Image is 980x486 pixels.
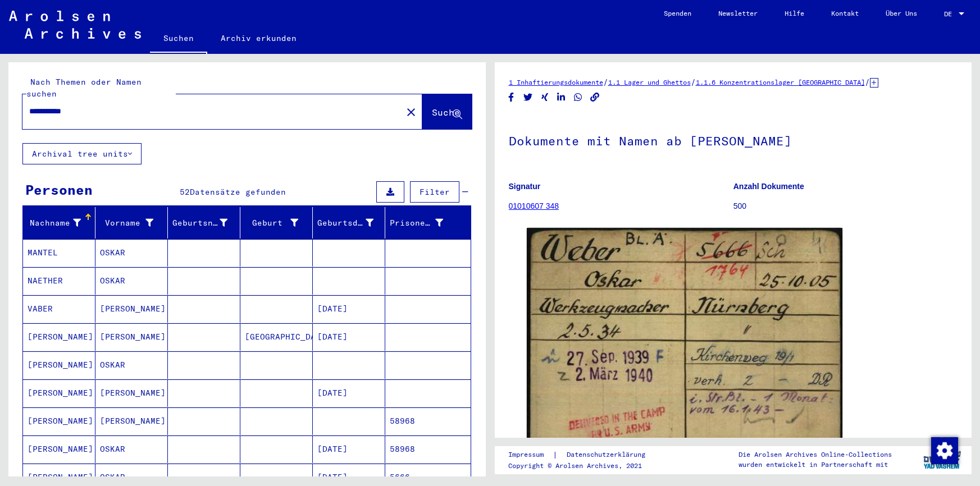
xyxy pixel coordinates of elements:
[150,25,207,54] a: Suchen
[95,295,168,323] mat-cell: [PERSON_NAME]
[931,437,958,464] img: Zustimmung ändern
[572,90,584,104] button: Share on WhatsApp
[505,90,517,104] button: Share on Facebook
[190,187,286,197] span: Datensätze gefunden
[603,77,608,87] span: /
[172,214,241,232] div: Geburtsname
[23,379,95,407] mat-cell: [PERSON_NAME]
[313,435,385,463] mat-cell: [DATE]
[739,460,892,470] p: wurden entwickelt in Partnerschaft mit
[733,200,958,212] p: 500
[385,407,471,435] mat-cell: 58968
[22,143,142,164] button: Archival tree units
[9,11,141,39] img: Arolsen_neg.svg
[921,446,963,474] img: yv_logo.png
[23,267,95,295] mat-cell: NAETHER
[23,435,95,463] mat-cell: [PERSON_NAME]
[240,207,313,239] mat-header-cell: Geburt‏
[691,77,696,87] span: /
[390,214,457,232] div: Prisoner #
[400,100,422,123] button: Clear
[23,351,95,379] mat-cell: [PERSON_NAME]
[245,217,298,229] div: Geburt‏
[245,214,312,232] div: Geburt‏
[696,78,865,86] a: 1.1.6 Konzentrationslager [GEOGRAPHIC_DATA]
[527,228,843,472] img: 001.jpg
[25,180,93,200] div: Personen
[509,78,603,86] a: 1 Inhaftierungsdokumente
[522,90,534,104] button: Share on Twitter
[404,106,418,119] mat-icon: close
[313,295,385,323] mat-cell: [DATE]
[95,323,168,351] mat-cell: [PERSON_NAME]
[733,182,804,191] b: Anzahl Dokumente
[313,207,385,239] mat-header-cell: Geburtsdatum
[95,379,168,407] mat-cell: [PERSON_NAME]
[558,449,659,461] a: Datenschutzerklärung
[172,217,227,229] div: Geburtsname
[390,217,443,229] div: Prisoner #
[420,187,450,197] span: Filter
[207,25,310,52] a: Archiv erkunden
[589,90,601,104] button: Copy link
[944,10,956,18] span: DE
[313,379,385,407] mat-cell: [DATE]
[385,207,471,239] mat-header-cell: Prisoner #
[555,90,567,104] button: Share on LinkedIn
[23,407,95,435] mat-cell: [PERSON_NAME]
[28,214,95,232] div: Nachname
[240,323,313,351] mat-cell: [GEOGRAPHIC_DATA]
[100,217,153,229] div: Vorname
[26,77,142,99] mat-label: Nach Themen oder Namen suchen
[313,323,385,351] mat-cell: [DATE]
[410,181,459,203] button: Filter
[95,435,168,463] mat-cell: OSKAR
[608,78,691,86] a: 1.1 Lager und Ghettos
[95,207,168,239] mat-header-cell: Vorname
[539,90,551,104] button: Share on Xing
[508,449,553,461] a: Impressum
[422,94,472,129] button: Suche
[95,407,168,435] mat-cell: [PERSON_NAME]
[385,435,471,463] mat-cell: 58968
[317,214,388,232] div: Geburtsdatum
[28,217,81,229] div: Nachname
[23,295,95,323] mat-cell: VABER
[180,187,190,197] span: 52
[509,182,541,191] b: Signatur
[432,107,460,118] span: Suche
[23,207,95,239] mat-header-cell: Nachname
[23,323,95,351] mat-cell: [PERSON_NAME]
[95,239,168,267] mat-cell: OSKAR
[168,207,240,239] mat-header-cell: Geburtsname
[95,267,168,295] mat-cell: OSKAR
[508,449,659,461] div: |
[317,217,373,229] div: Geburtsdatum
[739,450,892,460] p: Die Arolsen Archives Online-Collections
[509,115,958,164] h1: Dokumente mit Namen ab [PERSON_NAME]
[95,351,168,379] mat-cell: OSKAR
[509,201,559,210] a: 01010607 348
[508,461,659,471] p: Copyright © Arolsen Archives, 2021
[23,239,95,267] mat-cell: MANTEL
[865,77,870,87] span: /
[100,214,167,232] div: Vorname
